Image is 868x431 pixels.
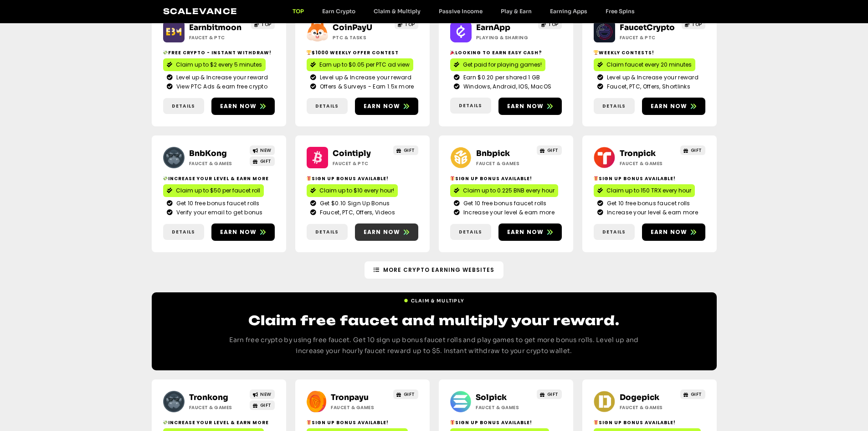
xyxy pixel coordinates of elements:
span: More Crypto Earning Websites [383,266,494,274]
span: Claim faucet every 20 minutes [606,61,692,69]
h2: Faucet & Games [189,404,246,411]
h2: Sign Up Bonus Available! [450,175,562,182]
span: TOP [405,21,415,28]
h2: Looking to Earn Easy Cash? [450,49,562,56]
a: Claim up to $50 per faucet roll [163,184,264,197]
a: GIFT [537,389,562,399]
a: TOP [538,20,562,29]
span: Details [315,103,339,109]
span: Earn now [651,228,688,236]
span: Get $0.10 Sign Up Bonus [318,199,390,208]
span: Claim up to 150 TRX every hour [606,187,691,195]
a: GIFT [537,145,562,155]
a: TOP [682,20,705,29]
a: FaucetCrypto [620,23,675,32]
span: NEW [260,147,272,154]
a: Tronkong [189,393,228,402]
h2: Playing & Sharing [476,34,533,41]
a: TOP [251,20,275,29]
span: Details [315,228,339,235]
a: Scalevance [163,6,238,16]
span: Get paid for playing games! [463,61,542,69]
span: Earn now [507,228,544,236]
span: Earn now [651,102,688,110]
a: Claim up to $10 every hour! [307,184,398,197]
span: Earn $0.20 per shared 1 GB [461,73,540,82]
span: GIFT [691,147,702,154]
h2: Faucet & PTC [620,34,677,41]
a: NEW [250,389,275,399]
h2: Sign Up Bonus Available! [307,419,418,426]
span: TOP [548,21,559,28]
span: Details [172,103,195,109]
img: 🎉 [450,50,455,55]
h2: Faucet & Games [476,160,533,167]
img: 🎁 [594,420,598,425]
img: 🏆 [594,50,598,55]
span: Details [602,228,626,235]
a: Details [163,224,204,240]
span: Earn now [220,102,257,110]
a: TOP [283,8,313,15]
span: Claim & Multiply [411,297,465,304]
span: Details [459,102,482,109]
a: GIFT [250,400,275,410]
span: Earn up to $0.05 per PTC ad view [319,61,410,69]
span: Verify your email to get bonus [174,208,263,217]
p: Earn free crypto by using free faucet. Get 10 sign up bonus faucet rolls and play games to get mo... [216,335,653,357]
a: Claim & Multiply [365,8,430,15]
span: Details [459,228,482,235]
a: Details [163,98,204,114]
h2: Faucet & Games [331,404,388,411]
h2: Free crypto - Instant withdraw! [163,49,275,56]
span: Get 10 free bonus faucet rolls [174,199,260,208]
img: 🎁 [450,176,455,181]
span: GIFT [547,391,559,398]
span: Earn now [220,228,257,236]
h2: Increase your level & earn more [163,175,275,182]
a: GIFT [680,389,705,399]
span: Level up & Increase your reward [174,73,268,82]
h2: Sign Up Bonus Available! [450,419,562,426]
span: View PTC Ads & earn free crypto [174,83,267,91]
h2: Sign Up Bonus Available! [594,419,705,426]
a: Tronpick [620,149,656,158]
span: Claim up to $10 every hour! [319,187,394,195]
nav: Menu [283,8,644,15]
a: CoinPayU [333,23,372,32]
a: Claim up to 150 TRX every hour [594,184,695,197]
a: Dogepick [620,393,659,402]
span: Level up & Increase your reward [318,73,411,82]
span: Level up & Increase your reward [605,73,699,82]
span: Earn now [364,228,401,236]
h2: Claim free faucet and multiply your reward. [216,312,653,329]
span: Claim up to $2 every 5 minutes [176,61,262,69]
a: Claim & Multiply [404,294,465,304]
a: GIFT [250,156,275,166]
a: Details [450,224,491,240]
img: 🎁 [594,176,598,181]
img: 🎁 [307,420,311,425]
a: Earn now [642,98,705,115]
a: Earn up to $0.05 per PTC ad view [307,58,413,71]
span: GIFT [691,391,702,398]
span: GIFT [404,147,415,154]
span: Details [172,228,195,235]
a: Play & Earn [492,8,541,15]
a: Earn now [642,223,705,241]
a: Details [450,98,491,114]
h2: Weekly contests! [594,49,705,56]
span: Increase your level & earn more [461,208,555,217]
a: Earn now [498,98,562,115]
a: NEW [250,145,275,155]
a: GIFT [393,145,418,155]
a: Bnbpick [476,149,510,158]
span: NEW [260,391,272,398]
img: 💸 [163,50,168,55]
span: GIFT [404,391,415,398]
a: Details [594,224,635,240]
a: Details [307,98,348,114]
a: Earn now [355,98,418,115]
a: GIFT [680,145,705,155]
a: GIFT [393,389,418,399]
